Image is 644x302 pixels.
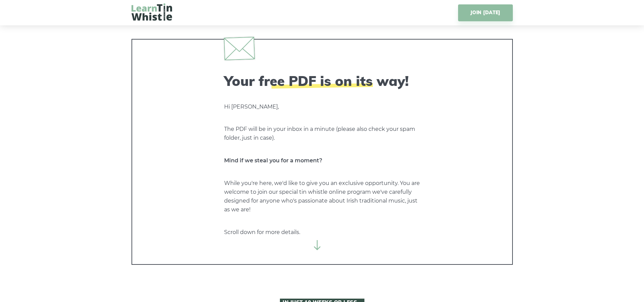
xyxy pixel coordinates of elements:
[224,157,322,164] strong: Mind if we steal you for a moment?
[458,4,512,21] a: JOIN [DATE]
[224,125,420,142] p: The PDF will be in your inbox in a minute (please also check your spam folder, just in case).
[224,179,420,214] p: While you're here, we'd like to give you an exclusive opportunity. You are welcome to join our sp...
[223,37,255,60] img: envelope.svg
[224,73,420,89] h2: Your free PDF is on its way!
[224,102,420,111] p: Hi [PERSON_NAME],
[132,3,172,21] img: LearnTinWhistle.com
[224,228,420,237] p: Scroll down for more details.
